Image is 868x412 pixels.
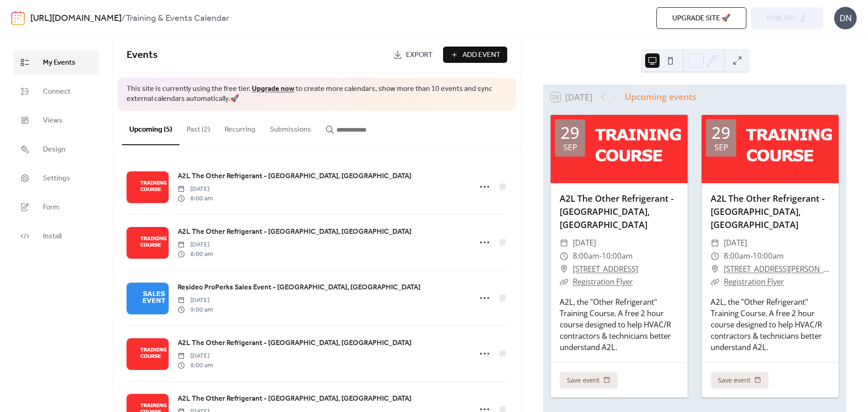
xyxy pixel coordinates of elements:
[43,115,62,126] span: Views
[14,166,99,190] a: Settings
[711,237,719,250] div: ​
[14,224,99,248] a: Install
[573,276,633,287] a: Registration Flyer
[724,250,750,263] span: 8:00am
[178,305,213,315] span: 9:00 am
[178,282,420,294] a: Resideo ProPerks Sales Event - [GEOGRAPHIC_DATA], [GEOGRAPHIC_DATA]
[178,185,213,194] span: [DATE]
[14,50,99,75] a: My Events
[724,237,747,250] span: [DATE]
[178,393,411,404] span: A2L The Other Refrigerant - [GEOGRAPHIC_DATA], [GEOGRAPHIC_DATA]
[462,50,500,61] span: Add Event
[711,263,719,276] div: ​
[753,250,784,263] span: 10:00am
[43,173,70,184] span: Settings
[178,351,213,361] span: [DATE]
[14,137,99,161] a: Design
[179,111,217,144] button: Past (2)
[387,47,439,63] a: Export
[178,282,420,293] span: Resideo ProPerks Sales Event - [GEOGRAPHIC_DATA], [GEOGRAPHIC_DATA]
[178,393,411,405] a: A2L The Other Refrigerant - [GEOGRAPHIC_DATA], [GEOGRAPHIC_DATA]
[14,79,99,104] a: Connect
[127,84,507,104] span: This site is currently using the free tier. to create more calendars, show more than 10 events an...
[834,7,857,29] div: DN
[711,372,769,389] button: Save event
[30,10,122,27] a: [URL][DOMAIN_NAME]
[672,13,731,24] span: Upgrade site 🚀
[561,125,580,141] div: 29
[217,111,263,144] button: Recurring
[178,240,213,250] span: [DATE]
[702,296,839,353] div: A2L, the "Other Refrigerant" Training Course. A free 2 hour course designed to help HVAC/R contra...
[43,144,66,155] span: Design
[560,192,674,231] a: A2L The Other Refrigerant - [GEOGRAPHIC_DATA], [GEOGRAPHIC_DATA]
[178,227,411,237] span: A2L The Other Refrigerant - [GEOGRAPHIC_DATA], [GEOGRAPHIC_DATA]
[711,250,719,263] div: ​
[178,226,411,238] a: A2L The Other Refrigerant - [GEOGRAPHIC_DATA], [GEOGRAPHIC_DATA]
[560,237,568,250] div: ​
[560,263,568,276] div: ​
[712,125,731,141] div: 29
[406,50,433,61] span: Export
[724,276,784,287] a: Registration Flyer
[178,171,411,182] span: A2L The Other Refrigerant - [GEOGRAPHIC_DATA], [GEOGRAPHIC_DATA]
[263,111,318,144] button: Submissions
[750,250,753,263] span: -
[656,7,746,29] button: Upgrade site 🚀
[724,263,830,276] a: [STREET_ADDRESS][PERSON_NAME] [GEOGRAPHIC_DATA], VA 23230
[711,192,825,231] a: A2L The Other Refrigerant - [GEOGRAPHIC_DATA], [GEOGRAPHIC_DATA]
[14,195,99,219] a: Form
[178,170,411,182] a: A2L The Other Refrigerant - [GEOGRAPHIC_DATA], [GEOGRAPHIC_DATA]
[178,296,213,305] span: [DATE]
[573,263,638,276] a: [STREET_ADDRESS]
[560,372,618,389] button: Save event
[711,275,719,289] div: ​
[122,111,179,145] button: Upcoming (5)
[602,250,633,263] span: 10:00am
[560,275,568,289] div: ​
[178,361,213,370] span: 8:00 am
[122,10,126,27] b: /
[714,143,728,151] div: Sep
[560,250,568,263] div: ​
[178,337,411,349] a: A2L The Other Refrigerant - [GEOGRAPHIC_DATA], [GEOGRAPHIC_DATA]
[625,90,696,104] div: Upcoming events
[178,250,213,259] span: 8:00 am
[443,47,507,63] button: Add Event
[178,338,411,349] span: A2L The Other Refrigerant - [GEOGRAPHIC_DATA], [GEOGRAPHIC_DATA]
[599,250,602,263] span: -
[551,296,688,353] div: A2L, the "Other Refrigerant" Training Course. A free 2 hour course designed to help HVAC/R contra...
[127,45,158,65] span: Events
[43,202,59,213] span: Form
[43,231,61,242] span: Install
[126,10,229,27] b: Training & Events Calendar
[563,143,577,151] div: Sep
[573,250,599,263] span: 8:00am
[573,237,596,250] span: [DATE]
[14,108,99,133] a: Views
[252,82,294,96] a: Upgrade now
[43,86,71,97] span: Connect
[43,57,75,68] span: My Events
[11,11,25,25] img: logo
[178,194,213,204] span: 8:00 am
